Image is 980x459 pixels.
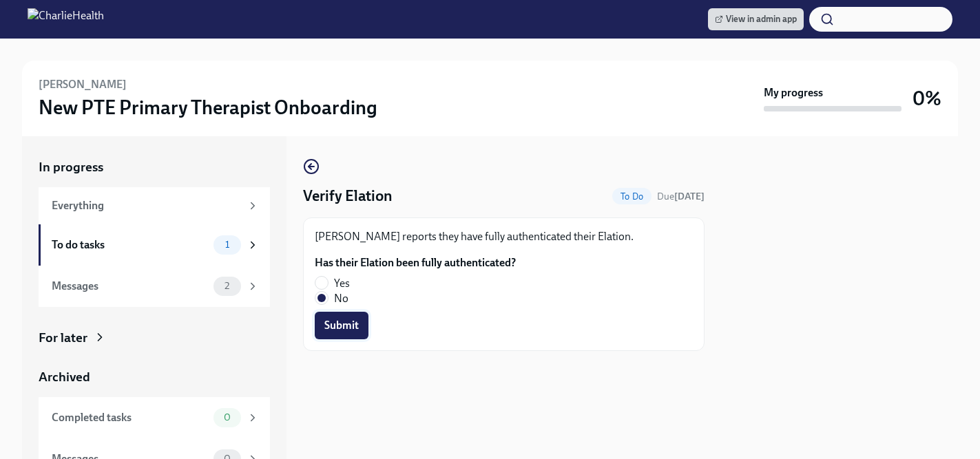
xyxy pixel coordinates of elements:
[39,95,377,120] h3: New PTE Primary Therapist Onboarding
[657,191,705,202] span: Due
[39,368,270,386] a: Archived
[217,239,238,250] span: 1
[39,329,87,347] div: For later
[52,237,208,253] div: To do tasks
[39,266,270,307] a: Messages2
[52,198,241,213] div: Everything
[657,190,705,203] span: September 17th, 2025 10:00
[674,191,705,202] strong: [DATE]
[315,255,516,270] label: Has their Elation been fully authenticated?
[216,412,239,423] span: 0
[39,187,270,224] a: Everything
[303,186,393,206] h4: Verify Elation
[913,86,941,111] h3: 0%
[315,312,368,339] button: Submit
[39,158,270,176] a: In progress
[28,8,104,30] img: CharlieHealth
[612,191,651,202] span: To Do
[52,279,208,294] div: Messages
[334,276,350,291] span: Yes
[315,229,693,244] p: [PERSON_NAME] reports they have fully authenticated their Elation.
[216,281,238,291] span: 2
[39,77,127,92] h6: [PERSON_NAME]
[39,224,270,266] a: To do tasks1
[39,397,270,438] a: Completed tasks0
[39,329,270,347] a: For later
[52,410,208,425] div: Completed tasks
[334,291,348,306] span: No
[708,8,804,30] a: View in admin app
[715,12,797,26] span: View in admin app
[764,85,823,100] strong: My progress
[324,319,359,332] span: Submit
